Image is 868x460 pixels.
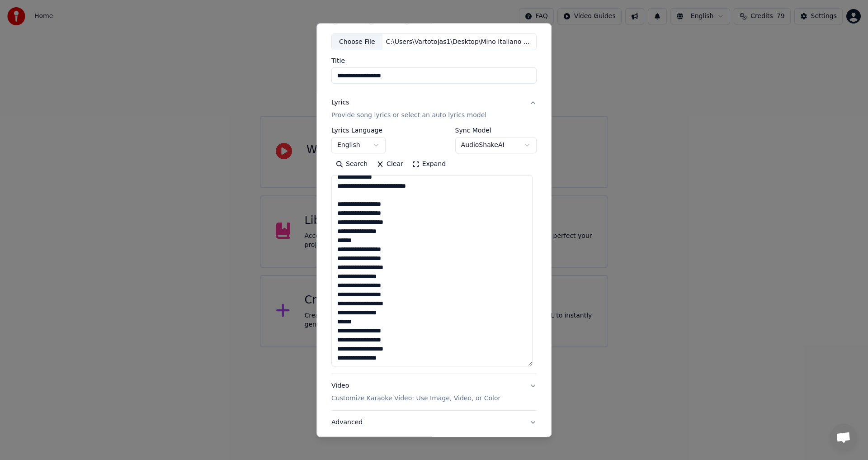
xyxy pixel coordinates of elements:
button: Search [331,157,372,172]
label: Video [378,18,396,24]
div: Choose File [332,34,382,50]
p: Provide song lyrics or select an auto lyrics model [331,111,486,120]
div: Lyrics [331,99,349,108]
label: Lyrics Language [331,128,386,134]
button: VideoCustomize Karaoke Video: Use Image, Video, or Color [331,375,537,411]
button: Advanced [331,411,537,435]
label: Sync Model [455,128,537,134]
button: LyricsProvide song lyrics or select an auto lyrics model [331,91,537,128]
label: Title [331,58,537,64]
div: LyricsProvide song lyrics or select an auto lyrics model [331,128,537,374]
label: Audio [342,18,360,24]
div: Video [331,382,500,403]
label: URL [414,18,427,24]
button: Clear [372,157,408,172]
p: Customize Karaoke Video: Use Image, Video, or Color [331,394,500,403]
div: C:\Users\Vartotojas1\Desktop\Mino Italiano 2008[320]\05 Mamma Italia.mp3 [382,38,536,47]
button: Expand [408,157,450,172]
